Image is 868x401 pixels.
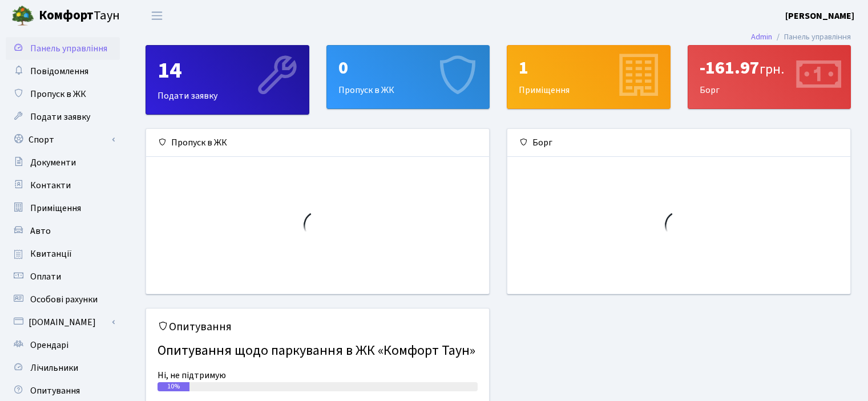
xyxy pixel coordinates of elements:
a: Документи [6,151,120,174]
span: Лічильники [30,362,78,374]
span: грн. [760,59,784,79]
span: Оплати [30,270,61,283]
span: Панель управління [30,42,107,55]
span: Пропуск в ЖК [30,88,86,100]
div: 14 [158,57,297,84]
div: 1 [519,57,659,79]
span: Особові рахунки [30,293,98,306]
a: Пропуск в ЖК [6,83,120,106]
a: Квитанції [6,242,120,265]
img: logo.png [11,5,34,27]
span: Документи [30,156,76,169]
a: Спорт [6,128,120,151]
div: Пропуск в ЖК [327,46,490,108]
div: Пропуск в ЖК [146,129,489,157]
span: Квитанції [30,248,72,260]
span: Повідомлення [30,65,88,78]
div: Приміщення [507,46,670,108]
li: Панель управління [772,31,851,43]
h4: Опитування щодо паркування в ЖК «Комфорт Таун» [158,338,478,364]
nav: breadcrumb [734,25,868,49]
a: [DOMAIN_NAME] [6,311,120,334]
span: Авто [30,225,51,237]
a: Авто [6,220,120,242]
span: Контакти [30,179,71,192]
a: 1Приміщення [507,45,671,109]
div: 0 [338,57,478,79]
span: Подати заявку [30,111,90,123]
a: Оплати [6,265,120,288]
button: Переключити навігацію [143,6,171,25]
a: 0Пропуск в ЖК [326,45,490,109]
a: Admin [751,31,772,43]
div: 10% [158,382,189,391]
div: Ні, не підтримую [158,368,478,382]
a: Лічильники [6,357,120,379]
a: 14Подати заявку [146,45,309,115]
h5: Опитування [158,320,478,334]
span: Таун [39,6,120,26]
div: Подати заявку [146,46,309,114]
span: Приміщення [30,202,81,214]
a: [PERSON_NAME] [785,9,854,23]
div: -161.97 [700,57,839,79]
a: Особові рахунки [6,288,120,311]
a: Панель управління [6,37,120,60]
div: Борг [507,129,850,157]
a: Контакти [6,174,120,197]
a: Орендарі [6,334,120,357]
span: Орендарі [30,339,68,351]
a: Подати заявку [6,106,120,128]
div: Борг [688,46,851,108]
a: Приміщення [6,197,120,220]
b: Комфорт [39,6,94,25]
a: Повідомлення [6,60,120,83]
span: Опитування [30,384,80,397]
